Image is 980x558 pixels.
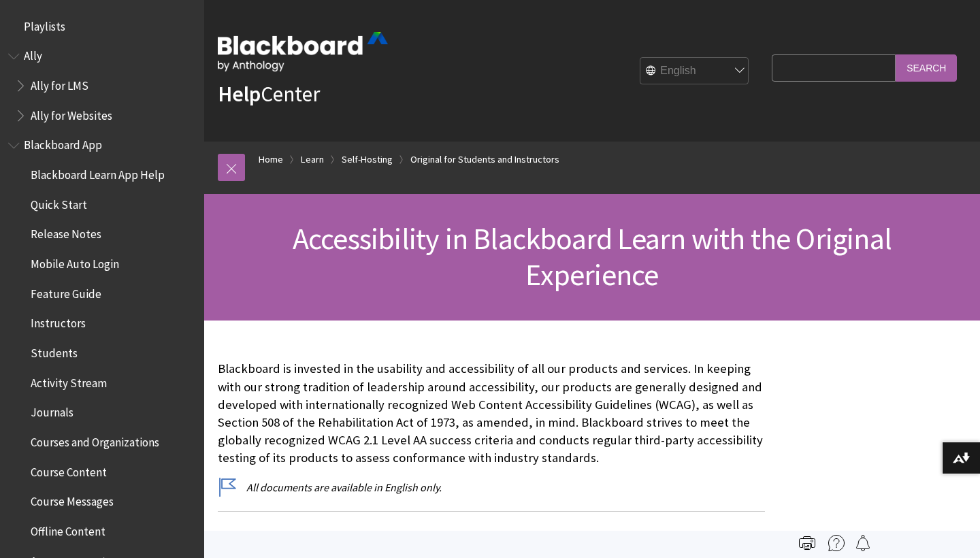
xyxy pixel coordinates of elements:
[855,535,871,551] img: Follow this page
[218,528,765,557] span: Accessibility compliance: Blackboard Learn with the Original experience
[896,54,957,81] input: Search
[410,151,559,168] a: Original for Students and Instructors
[31,74,88,93] span: Ally for LMS
[218,80,320,108] a: HelpCenter
[24,45,42,63] span: Ally
[31,520,105,538] span: Offline Content
[24,15,65,33] span: Playlists
[31,104,112,122] span: Ally for Websites
[31,431,159,449] span: Courses and Organizations
[828,535,845,551] img: More help
[8,15,196,38] nav: Book outline for Playlists
[31,372,107,390] span: Activity Stream
[31,342,78,360] span: Students
[31,163,165,182] span: Blackboard Learn App Help
[259,151,283,168] a: Home
[640,58,749,85] select: Site Language Selector
[218,32,388,71] img: Blackboard by Anthology
[31,282,101,301] span: Feature Guide
[31,401,73,420] span: Journals
[31,461,107,479] span: Course Content
[301,151,324,168] a: Learn
[342,151,393,168] a: Self-Hosting
[293,220,892,293] span: Accessibility in Blackboard Learn with the Original Experience
[31,223,101,242] span: Release Notes
[31,491,114,509] span: Course Messages
[24,134,102,152] span: Blackboard App
[31,193,87,212] span: Quick Start
[31,252,119,271] span: Mobile Auto Login
[31,312,86,331] span: Instructors
[218,360,765,467] p: Blackboard is invested in the usability and accessibility of all our products and services. In ke...
[8,45,196,127] nav: Book outline for Anthology Ally Help
[218,80,261,108] strong: Help
[218,480,765,495] p: All documents are available in English only.
[799,535,815,551] img: Print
